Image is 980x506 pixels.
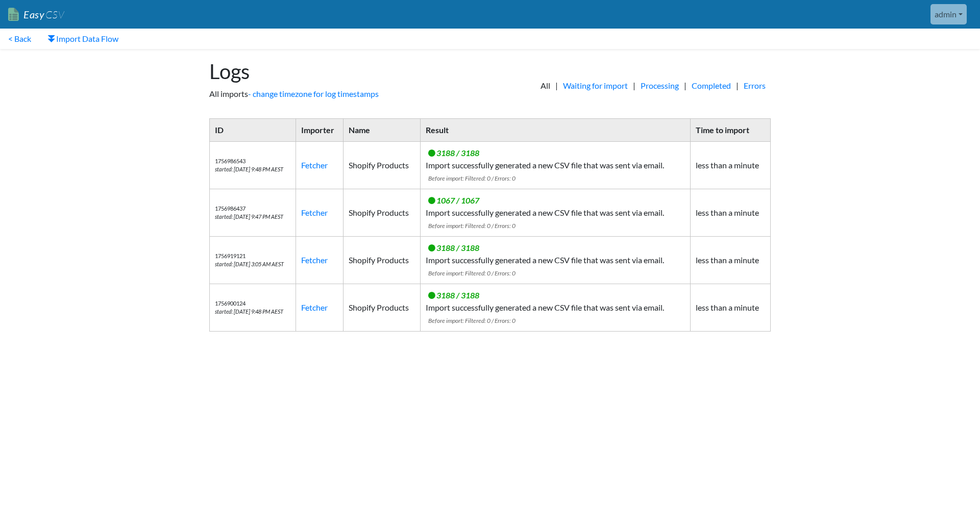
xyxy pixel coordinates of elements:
[420,189,690,237] td: Import successfully generated a new CSV file that was sent via email.
[215,261,284,267] i: started: [DATE] 3:05 AM AEST
[428,195,479,205] span: 1067 / 1067
[8,4,64,25] a: EasyCSV
[420,142,690,189] td: Import successfully generated a new CSV file that was sent via email.
[210,119,296,142] th: ID
[690,237,770,284] td: less than a minute
[344,119,421,142] th: Name
[210,284,296,332] td: 1756900124
[690,189,770,237] td: less than a minute
[209,88,480,100] p: All imports
[301,302,328,312] a: Fetcher
[301,208,328,217] a: Fetcher
[428,290,479,300] span: 3188 / 3188
[301,255,328,265] a: Fetcher
[428,222,516,230] span: Before import: Filtered: 0 / Errors: 0
[215,308,283,315] i: started: [DATE] 9:48 PM AEST
[44,8,64,21] span: CSV
[248,89,379,98] a: - change timezone for log timestamps
[690,142,770,189] td: less than a minute
[535,80,555,92] span: All
[690,119,770,142] th: Time to import
[296,119,344,142] th: Importer
[420,284,690,332] td: Import successfully generated a new CSV file that was sent via email.
[344,284,421,332] td: Shopify Products
[39,29,127,49] a: Import Data Flow
[210,237,296,284] td: 1756919121
[209,59,480,84] h1: Logs
[635,80,684,92] a: Processing
[420,237,690,284] td: Import successfully generated a new CSV file that was sent via email.
[428,174,516,182] span: Before import: Filtered: 0 / Errors: 0
[690,284,770,332] td: less than a minute
[930,4,967,24] a: admin
[215,213,283,220] i: started: [DATE] 9:47 PM AEST
[301,160,328,170] a: Fetcher
[215,166,283,172] i: started: [DATE] 9:48 PM AEST
[344,142,421,189] td: Shopify Products
[929,455,968,494] iframe: Drift Widget Chat Controller
[344,237,421,284] td: Shopify Products
[428,243,479,252] span: 3188 / 3188
[490,49,781,110] div: | | | |
[428,317,516,324] span: Before import: Filtered: 0 / Errors: 0
[428,148,479,158] span: 3188 / 3188
[687,80,736,92] a: Completed
[210,189,296,237] td: 1756986437
[420,119,690,142] th: Result
[428,269,516,277] span: Before import: Filtered: 0 / Errors: 0
[558,80,633,92] a: Waiting for import
[210,142,296,189] td: 1756986543
[344,189,421,237] td: Shopify Products
[739,80,771,92] a: Errors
